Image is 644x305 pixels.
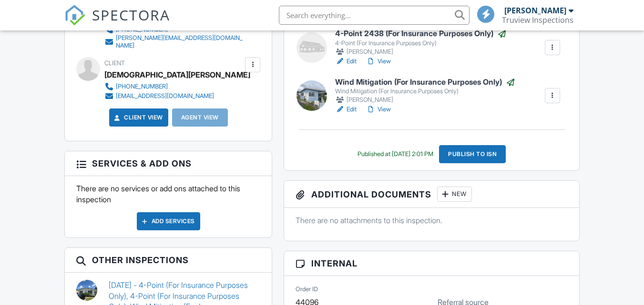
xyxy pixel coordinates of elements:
a: Wind Mitigation (For Insurance Purposes Only) Wind Mitigation (For Insurance Purposes Only) [PERS... [335,78,515,105]
div: [DEMOGRAPHIC_DATA][PERSON_NAME] [104,68,250,82]
h3: Additional Documents [284,181,579,208]
div: Add Services [137,212,200,230]
h3: Internal [284,251,579,276]
h6: Wind Mitigation (For Insurance Purposes Only) [335,78,515,87]
h3: Other Inspections [65,248,272,273]
label: Order ID [296,285,318,293]
div: [EMAIL_ADDRESS][DOMAIN_NAME] [116,92,214,100]
div: Publish to ISN [439,145,506,163]
div: [PERSON_NAME][EMAIL_ADDRESS][DOMAIN_NAME] [116,34,243,49]
div: [PERSON_NAME] [335,95,515,105]
a: Edit [335,57,357,66]
input: Search everything... [279,6,470,25]
div: Truview Inspections [502,15,573,25]
h6: 4-Point 2438 (For Insurance Purposes Only) [335,29,507,39]
div: [PERSON_NAME] [335,47,507,57]
span: Client [104,59,125,67]
div: [PERSON_NAME] [504,6,566,15]
a: [PERSON_NAME][EMAIL_ADDRESS][DOMAIN_NAME] [104,34,243,49]
div: [PHONE_NUMBER] [116,83,168,90]
a: [PHONE_NUMBER] [104,82,243,91]
span: SPECTORA [92,5,170,25]
a: 4-Point 2438 (For Insurance Purposes Only) 4-Point (For Insurance Purposes Only) [PERSON_NAME] [335,29,507,57]
h3: Services & Add ons [65,151,272,176]
p: There are no attachments to this inspection. [296,215,567,226]
div: 4-Point (For Insurance Purposes Only) [335,39,507,47]
img: The Best Home Inspection Software - Spectora [64,5,85,26]
a: [EMAIL_ADDRESS][DOMAIN_NAME] [104,91,243,101]
div: New [437,187,472,202]
div: Published at [DATE] 2:01 PM [358,150,433,158]
a: Edit [335,105,357,114]
a: View [366,57,391,66]
a: Client View [112,113,163,122]
a: SPECTORA [64,13,170,33]
a: View [366,105,391,114]
div: There are no services or add ons attached to this inspection [65,176,272,237]
div: Wind Mitigation (For Insurance Purposes Only) [335,88,515,95]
